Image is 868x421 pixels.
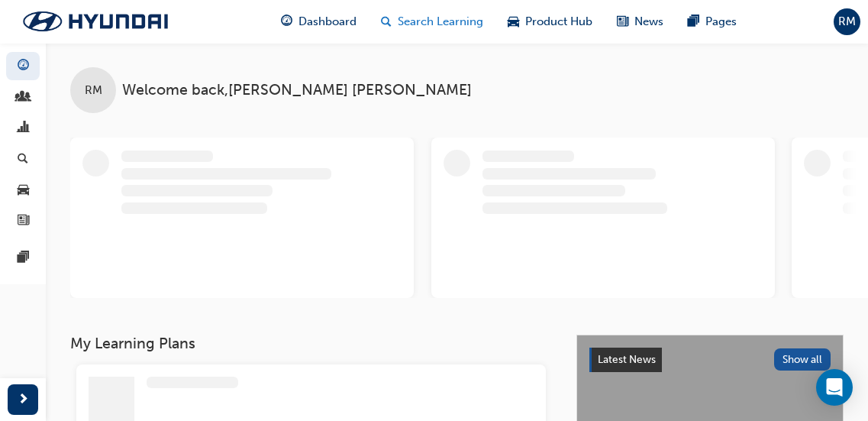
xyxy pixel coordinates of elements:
span: RM [838,13,856,31]
a: car-iconProduct Hub [495,6,605,37]
span: car-icon [508,12,519,31]
span: car-icon [18,183,29,197]
div: Open Intercom Messenger [816,369,853,406]
a: news-iconNews [605,6,676,37]
span: guage-icon [18,60,29,73]
span: News [634,13,663,31]
span: chart-icon [18,121,29,135]
button: Show all [774,348,831,371]
span: RM [85,82,102,99]
span: search-icon [381,12,392,31]
span: search-icon [18,153,28,167]
span: pages-icon [688,12,699,31]
img: Trak [8,5,183,37]
a: search-iconSearch Learning [369,6,495,37]
span: people-icon [18,91,29,105]
a: Latest NewsShow all [589,348,831,372]
a: guage-iconDashboard [269,6,369,37]
span: Welcome back , [PERSON_NAME] [PERSON_NAME] [122,82,472,99]
span: pages-icon [18,251,29,265]
h3: My Learning Plans [70,335,552,352]
a: pages-iconPages [676,6,749,37]
span: Dashboard [298,13,357,31]
span: Search Learning [398,13,483,31]
span: news-icon [18,215,29,228]
span: next-icon [18,390,29,410]
span: news-icon [617,12,628,31]
button: RM [834,8,860,35]
span: Latest News [598,353,656,366]
span: guage-icon [281,12,292,31]
span: Pages [705,13,737,31]
span: Product Hub [525,13,592,31]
